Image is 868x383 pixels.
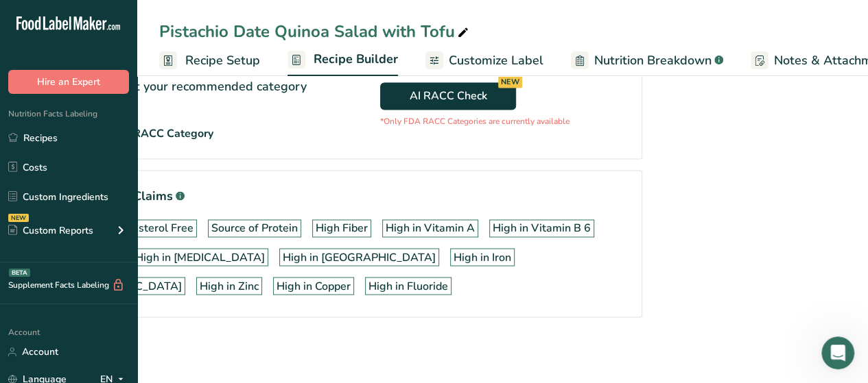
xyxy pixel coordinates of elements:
[386,220,475,236] div: High in Vitamin A
[410,88,487,104] span: AI RACC Check
[316,220,368,236] div: High Fiber
[200,277,259,294] div: High in Zinc
[277,277,351,294] div: High in Copper
[185,51,260,70] span: Recipe Setup
[43,77,309,114] p: Use our AI to get your recommended category RACC
[380,115,570,127] p: *Only FDA RACC Categories are currently available
[43,125,213,142] p: No Selected FDA RACC Category
[109,220,193,236] div: Cholesterol Free
[8,223,93,238] div: Custom Reports
[493,220,591,236] div: High in Vitamin B 6
[380,82,516,110] button: AI RACC Check NEW
[8,214,29,222] div: NEW
[135,249,265,265] div: High in [MEDICAL_DATA]
[821,336,854,369] iframe: Intercom live chat
[454,249,511,265] div: High in Iron
[449,51,543,70] span: Customize Label
[159,45,260,76] a: Recipe Setup
[8,70,129,94] button: Hire an Expert
[314,50,398,69] span: Recipe Builder
[594,51,712,70] span: Nutrition Breakdown
[9,269,30,277] div: BETA
[498,76,522,88] div: NEW
[571,45,723,76] a: Nutrition Breakdown
[425,45,543,76] a: Customize Label
[288,44,398,77] a: Recipe Builder
[211,220,298,236] div: Source of Protein
[368,277,448,294] div: High in Fluoride
[159,19,471,44] div: Pistachio Date Quinoa Salad with Tofu
[283,249,436,265] div: High in [GEOGRAPHIC_DATA]
[25,187,625,206] h1: Possible Nutrition Claims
